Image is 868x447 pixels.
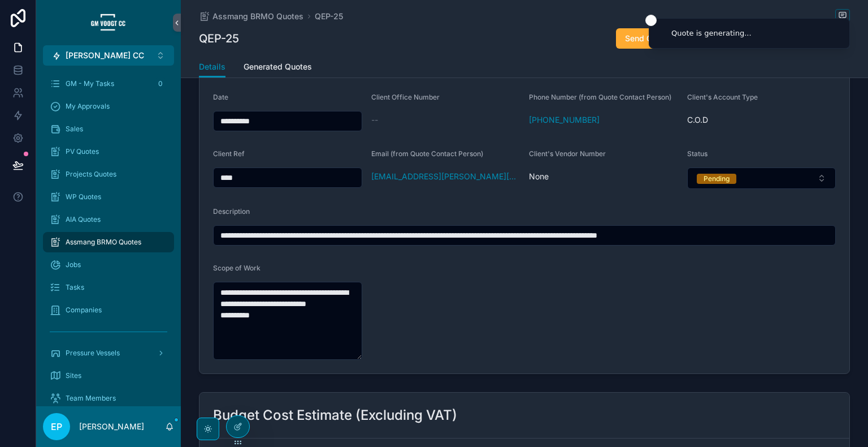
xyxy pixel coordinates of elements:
[687,114,836,126] span: C.O.D
[154,77,167,91] div: 0
[199,11,303,22] a: Assmang BRMO Quotes
[529,149,606,158] span: Client's Vendor Number
[66,147,99,156] span: PV Quotes
[212,11,303,22] span: Assmang BRMO Quotes
[199,57,225,78] a: Details
[529,114,600,126] a: [PHONE_NUMBER]
[529,171,678,182] span: None
[371,149,483,158] span: Email (from Quote Contact Person)
[244,57,312,79] a: Generated Quotes
[66,260,81,269] span: Jobs
[66,170,116,179] span: Projects Quotes
[66,50,144,61] span: [PERSON_NAME] CC
[671,28,752,39] div: Quote is generating...
[213,149,245,158] span: Client Ref
[43,388,174,409] a: Team Members
[213,93,228,101] span: Date
[43,277,174,298] a: Tasks
[36,66,181,406] div: scrollable content
[66,394,116,403] span: Team Members
[645,15,657,26] button: Close toast
[66,79,114,88] span: GM - My Tasks
[43,45,174,66] button: Select Button
[66,215,101,224] span: AIA Quotes
[90,14,127,32] img: App logo
[529,93,671,101] span: Phone Number (from Quote Contact Person)
[687,93,758,101] span: Client's Account Type
[704,174,730,184] div: Pending
[66,371,81,380] span: Sites
[43,187,174,207] a: WP Quotes
[43,164,174,184] a: Projects Quotes
[625,33,703,44] span: Send Quote to Client
[43,209,174,230] a: AIA Quotes
[43,74,174,94] a: GM - My Tasks0
[371,114,378,126] span: --
[66,238,141,247] span: Assmang BRMO Quotes
[616,28,712,49] button: Send Quote to Client
[43,232,174,252] a: Assmang BRMO Quotes
[371,171,520,182] a: [EMAIL_ADDRESS][PERSON_NAME][DOMAIN_NAME]
[213,207,250,216] span: Description
[687,149,708,158] span: Status
[43,300,174,320] a: Companies
[199,31,239,46] h1: QEP-25
[79,421,144,432] p: [PERSON_NAME]
[66,283,84,292] span: Tasks
[66,124,83,134] span: Sales
[66,349,120,358] span: Pressure Vessels
[371,93,440,101] span: Client Office Number
[244,61,312,72] span: Generated Quotes
[43,343,174,363] a: Pressure Vessels
[66,192,101,201] span: WP Quotes
[66,102,110,111] span: My Approvals
[43,119,174,139] a: Sales
[43,96,174,117] a: My Approvals
[51,420,62,433] span: EP
[213,406,457,424] h2: Budget Cost Estimate (Excluding VAT)
[66,306,102,315] span: Companies
[315,11,343,22] a: QEP-25
[213,264,261,272] span: Scope of Work
[43,366,174,386] a: Sites
[199,61,225,72] span: Details
[687,167,836,189] button: Select Button
[43,255,174,275] a: Jobs
[43,141,174,162] a: PV Quotes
